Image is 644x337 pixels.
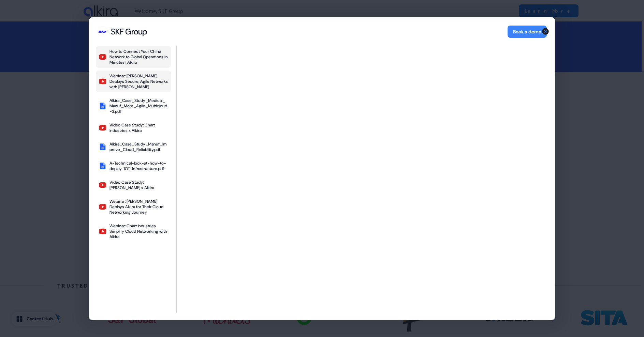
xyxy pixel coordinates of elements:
button: Webinar: [PERSON_NAME] Deploys Secure, Agile Networks with [PERSON_NAME] [96,70,171,92]
div: Webinar: Chart Industries Simplify Cloud Networking with Alkira [109,223,168,239]
button: Video Case Study: [PERSON_NAME] x Alkira [96,177,171,193]
button: Alkira_Case_Study_Manuf_Improve_Cloud_Reliability.pdf [96,138,171,155]
button: A-Technical-look-at-how-to-deploy-IOT-infrastructure.pdf [96,157,171,174]
div: Webinar: [PERSON_NAME] Deploys Alkira for Their Cloud Networking Journey [109,198,168,215]
button: Webinar: Chart Industries Simplify Cloud Networking with Alkira [96,220,171,242]
div: Video Case Study: [PERSON_NAME] x Alkira [109,179,168,190]
button: Book a demo [508,25,547,37]
button: Webinar: [PERSON_NAME] Deploys Alkira for Their Cloud Networking Journey [96,196,171,217]
div: A-Technical-look-at-how-to-deploy-IOT-infrastructure.pdf [109,160,168,171]
div: Webinar: [PERSON_NAME] Deploys Secure, Agile Networks with [PERSON_NAME] [109,73,168,89]
div: Alkira_Case_Study_Manuf_Improve_Cloud_Reliability.pdf [109,141,168,152]
button: Video Case Study: Chart Industries x Alkira [96,119,171,136]
button: Alkira_Case_Study_Medical_Manuf_More_Agile_Multicloud-3.pdf [96,95,171,117]
div: SKF Group [111,26,147,36]
div: Alkira_Case_Study_Medical_Manuf_More_Agile_Multicloud-3.pdf [109,97,168,114]
iframe: YouTube video player [3,3,224,132]
div: Video Case Study: Chart Industries x Alkira [109,122,168,133]
div: How to Connect Your China Network to Global Operations in Minutes | Alkira [109,48,168,65]
button: How to Connect Your China Network to Global Operations in Minutes | Alkira [96,46,171,67]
